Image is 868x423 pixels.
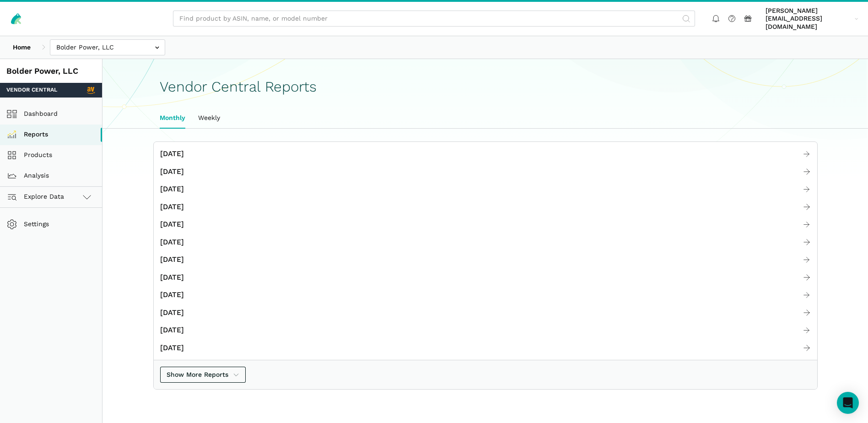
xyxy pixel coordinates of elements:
span: [DATE] [160,201,184,213]
a: [DATE] [154,269,817,287]
input: Find product by ASIN, name, or model number [173,11,695,27]
span: [PERSON_NAME][EMAIL_ADDRESS][DOMAIN_NAME] [766,7,852,31]
span: [DATE] [160,219,184,230]
span: Vendor Central [6,86,57,94]
a: [DATE] [154,233,817,251]
a: [DATE] [154,180,817,198]
a: [DATE] [154,145,817,163]
a: [DATE] [154,339,817,357]
button: Show More Reports [160,367,246,383]
div: Open Intercom Messenger [837,392,859,414]
a: [DATE] [154,251,817,269]
a: [DATE] [154,163,817,181]
span: [DATE] [160,166,184,178]
div: Bolder Power, LLC [6,65,96,77]
a: [DATE] [154,304,817,322]
span: [DATE] [160,254,184,266]
a: Weekly [192,108,226,129]
a: [DATE] [154,321,817,339]
a: Home [6,39,37,55]
a: [DATE] [154,198,817,216]
span: [DATE] [160,342,184,354]
h1: Vendor Central Reports [160,79,811,95]
a: [DATE] [154,286,817,304]
a: [DATE] [154,216,817,233]
span: [DATE] [160,184,184,195]
span: [DATE] [160,325,184,336]
span: [DATE] [160,307,184,319]
input: Bolder Power, LLC [50,39,165,55]
span: [DATE] [160,148,184,160]
a: Monthly [153,108,192,129]
span: [DATE] [160,272,184,283]
span: Show More Reports [167,370,228,380]
a: [PERSON_NAME][EMAIL_ADDRESS][DOMAIN_NAME] [762,5,862,33]
span: Explore Data [10,191,64,202]
span: [DATE] [160,237,184,248]
span: [DATE] [160,289,184,301]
